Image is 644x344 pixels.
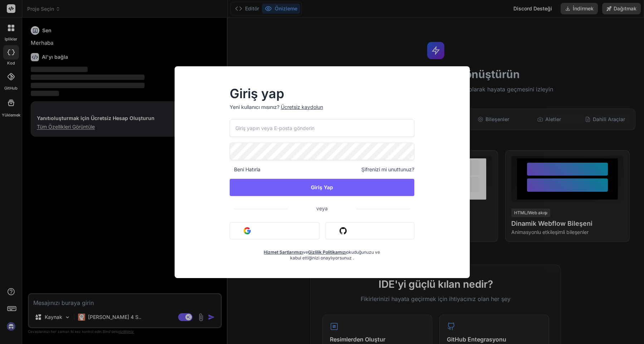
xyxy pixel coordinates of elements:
font: Beni Hatırla [234,166,260,172]
button: Giriş Yap [230,179,415,196]
font: okuduğunuzu ve kabul ettiğinizi onaylıyorsunuz . [290,249,380,261]
font: Github ile oturum açın [350,228,400,234]
button: Google ile oturum açın [230,222,319,239]
img: github [340,227,347,234]
a: Gizlilik Politikamızı [308,249,346,255]
font: veya [316,205,328,211]
img: google [244,227,251,234]
font: ve [303,249,308,255]
font: Şifrenizi mi unuttunuz? [361,166,414,172]
input: Giriş yapın veya E-posta gönderin [230,119,415,137]
font: Yeni kullanıcı mısınız? [230,104,279,110]
button: Github ile oturum açın [326,222,414,239]
font: Ücretsiz kaydolun [281,104,323,110]
font: Google ile oturum açın [254,228,306,234]
a: Hizmet Şartlarımızı [264,249,303,255]
font: Giriş yap [230,86,284,101]
font: Giriş Yap [311,184,333,190]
